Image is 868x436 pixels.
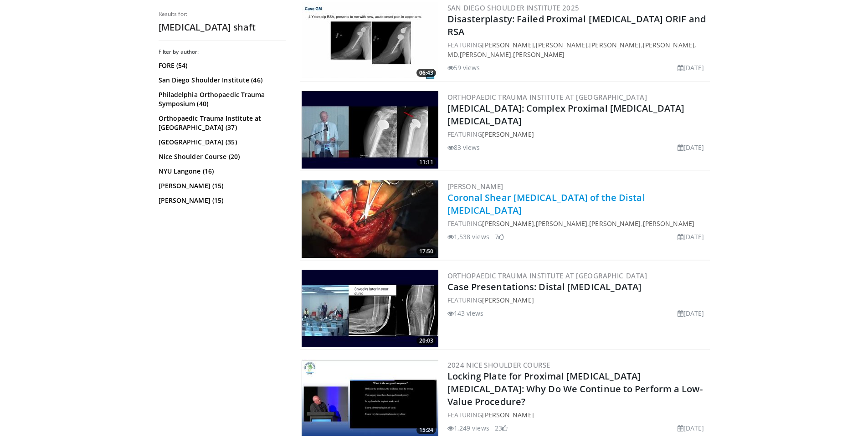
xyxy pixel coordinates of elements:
[159,76,284,85] a: San Diego Shoulder Institute (46)
[495,423,508,433] li: 23
[447,129,708,139] div: FEATURING
[447,219,708,228] div: FEATURING , , ,
[447,295,708,305] div: FEATURING
[159,167,284,176] a: NYU Langone (16)
[447,370,703,408] a: Locking Plate for Proximal [MEDICAL_DATA] [MEDICAL_DATA]: Why Do We Continue to Perform a Low-Val...
[643,219,694,228] a: [PERSON_NAME]
[678,232,704,241] li: [DATE]
[302,270,438,347] a: 20:03
[416,69,436,77] span: 06:43
[447,360,550,369] a: 2024 Nice Shoulder Course
[159,21,286,33] h2: [MEDICAL_DATA] shaft
[678,423,704,433] li: [DATE]
[159,61,284,70] a: FORE (54)
[589,219,641,228] a: [PERSON_NAME]
[159,181,284,190] a: [PERSON_NAME] (15)
[159,10,286,18] p: Results for:
[447,13,706,38] a: Disasterplasty: Failed Proximal [MEDICAL_DATA] ORIF and RSA
[536,219,587,228] a: [PERSON_NAME]
[482,41,534,49] a: [PERSON_NAME]
[159,138,284,147] a: [GEOGRAPHIC_DATA] (35)
[447,63,480,72] li: 59 views
[482,130,534,138] a: [PERSON_NAME]
[159,48,286,56] h3: Filter by author:
[159,196,284,205] a: [PERSON_NAME] (15)
[447,182,503,191] a: [PERSON_NAME]
[302,91,438,169] a: 11:11
[482,296,534,304] a: [PERSON_NAME]
[416,247,436,256] span: 17:50
[447,102,685,127] a: [MEDICAL_DATA]: Complex Proximal [MEDICAL_DATA] [MEDICAL_DATA]
[447,191,645,216] a: Coronal Shear [MEDICAL_DATA] of the Distal [MEDICAL_DATA]
[159,152,284,161] a: Nice Shoulder Course (20)
[302,91,438,169] img: 4fbef64c-4323-41e7-b606-00defa6b6c87.300x170_q85_crop-smart_upscale.jpg
[302,180,438,258] a: 17:50
[416,158,436,166] span: 11:11
[513,50,565,59] a: [PERSON_NAME]
[447,308,484,318] li: 143 views
[159,114,284,132] a: Orthopaedic Trauma Institute at [GEOGRAPHIC_DATA] (37)
[447,410,708,420] div: FEATURING
[447,232,489,241] li: 1,538 views
[678,308,704,318] li: [DATE]
[460,50,511,59] a: [PERSON_NAME]
[447,281,642,293] a: Case Presentations: Distal [MEDICAL_DATA]
[678,143,704,152] li: [DATE]
[678,63,704,72] li: [DATE]
[447,40,708,59] div: FEATURING , , , , ,
[302,2,438,79] a: 06:43
[416,426,436,434] span: 15:24
[302,180,438,258] img: ac8baac7-4924-4fd7-8ded-201101107d91.300x170_q85_crop-smart_upscale.jpg
[302,270,438,347] img: a7bce0dd-180f-4888-9407-4d22d73d9df9.300x170_q85_crop-smart_upscale.jpg
[447,271,647,280] a: Orthopaedic Trauma Institute at [GEOGRAPHIC_DATA]
[159,90,284,108] a: Philadelphia Orthopaedic Trauma Symposium (40)
[482,410,534,419] a: [PERSON_NAME]
[447,92,647,102] a: Orthopaedic Trauma Institute at [GEOGRAPHIC_DATA]
[447,3,580,12] a: San Diego Shoulder Institute 2025
[482,219,534,228] a: [PERSON_NAME]
[589,41,641,49] a: [PERSON_NAME]
[447,143,480,152] li: 83 views
[495,232,504,241] li: 7
[447,423,489,433] li: 1,249 views
[302,2,438,79] img: a551b802-76a4-4d9e-a489-3cc02d2b4f4c.300x170_q85_crop-smart_upscale.jpg
[536,41,587,49] a: [PERSON_NAME]
[416,337,436,345] span: 20:03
